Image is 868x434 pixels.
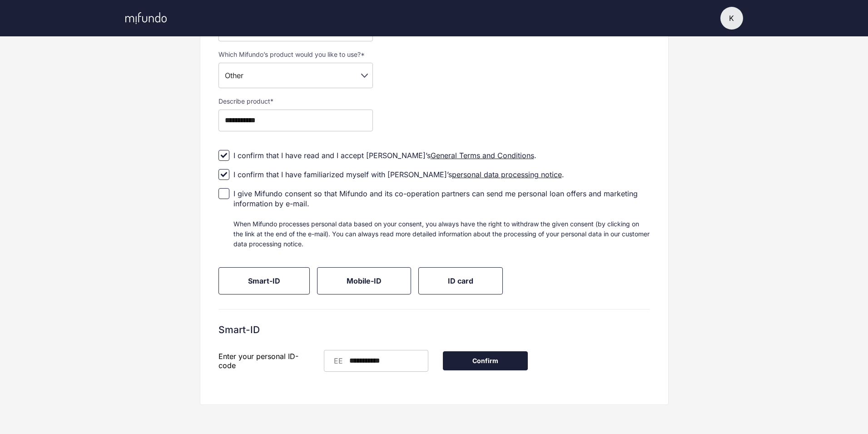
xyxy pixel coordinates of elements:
button: Smart-ID [218,267,310,294]
span: Mobile-ID [347,276,382,285]
label: Which Mifundo’s product would you like to use? * [218,50,373,58]
div: I give Mifundo consent so that Mifundo and its co-operation partners can send me personal loan of... [233,184,650,253]
button: Mobile-ID [317,267,411,294]
span: ID card [448,276,473,285]
div: Enter your personal ID-code [218,352,309,370]
a: personal data processing notice [452,170,562,179]
div: I confirm that I have familiarized myself with [PERSON_NAME]’s . [233,170,564,180]
div: I confirm that I have read and I accept [PERSON_NAME]’s . [233,150,536,160]
span: Smart-ID [248,276,280,285]
a: General Terms and Conditions [431,151,534,160]
div: Other [218,63,373,88]
span: When Mifundo processes personal data based on your consent, you always have the right to withdraw... [233,220,650,248]
button: ID card [418,267,503,294]
label: Describe product * [218,97,373,105]
button: Confirm [443,351,528,370]
button: K [720,7,743,30]
p: EE [334,355,343,366]
div: Smart-ID [218,324,650,335]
